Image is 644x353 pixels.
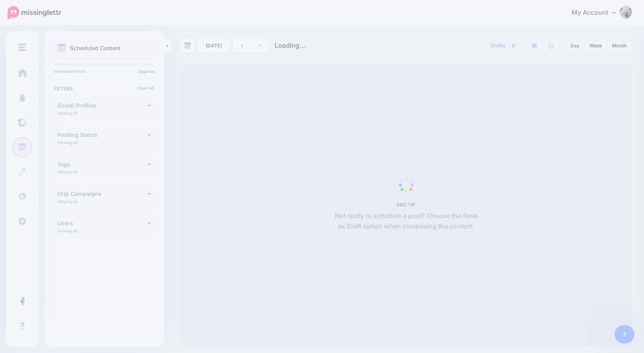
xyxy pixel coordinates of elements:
[332,202,481,208] h5: PRO TIP
[507,42,519,49] span: 3
[607,39,631,52] a: Month
[54,69,154,73] p: Scheduled Posts
[18,44,26,51] img: menu.png
[198,39,230,53] a: [DATE]
[491,43,505,48] span: Drafts
[548,43,554,49] img: facebook-grey-square.png
[275,41,305,49] span: Loading...
[566,39,584,52] a: Day
[57,228,77,233] p: Viewing all
[585,39,607,52] a: Week
[57,44,66,53] img: calendar.png
[332,211,481,232] p: Not ready to schedule a post? Choose the Save as Draft option when composing the content.
[8,6,61,20] img: Missinglettr
[70,45,121,51] p: Scheduled Content
[184,42,191,49] img: calendar-grey-darker.png
[57,162,148,167] h4: Tags
[57,111,77,115] p: Viewing all
[138,69,154,74] a: Upgrade
[57,132,148,138] h4: Posting Status
[57,199,77,204] p: Viewing all
[57,170,77,174] p: Viewing all
[564,3,632,23] a: My Account
[57,103,148,108] h4: Social Profiles
[57,140,77,145] p: Viewing all
[54,86,154,92] h4: Filters
[531,43,538,49] img: paragraph-boxed.png
[57,220,148,226] h4: Users
[486,39,523,53] a: Drafts3
[138,86,154,90] a: Clear All
[57,191,148,197] h4: Drip Campaigns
